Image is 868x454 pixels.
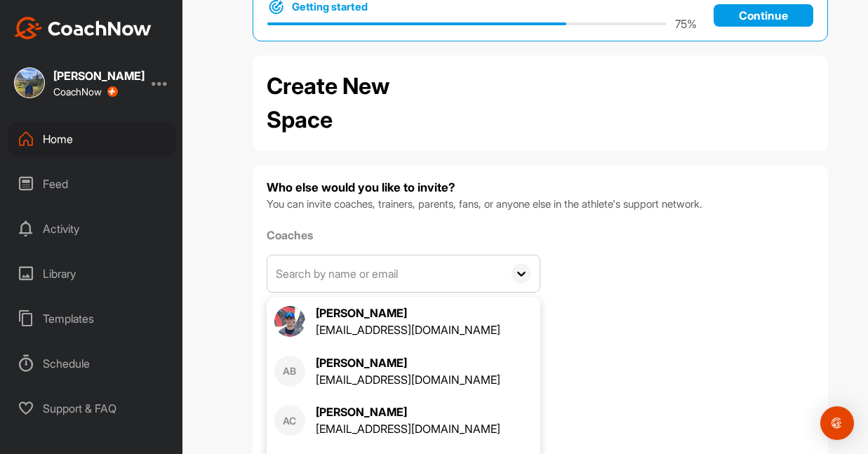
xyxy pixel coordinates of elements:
[8,256,176,291] div: Library
[274,306,305,337] img: square_862f9e17dd978aba77c88fa623c4e8c1.jpg
[267,69,456,137] h2: Create New Space
[316,305,500,321] div: [PERSON_NAME]
[8,166,176,201] div: Feed
[820,406,854,440] div: Open Intercom Messenger
[8,346,176,381] div: Schedule
[714,4,813,27] a: Continue
[274,405,305,436] div: AC
[316,420,500,437] div: [EMAIL_ADDRESS][DOMAIN_NAME]
[14,17,152,39] img: CoachNow
[267,196,814,213] p: You can invite coaches, trainers, parents, fans, or anyone else in the athlete's support network.
[8,121,176,156] div: Home
[274,356,305,387] div: AB
[316,403,500,420] div: [PERSON_NAME]
[267,227,540,243] label: Coaches
[316,321,500,338] div: [EMAIL_ADDRESS][DOMAIN_NAME]
[8,391,176,426] div: Support & FAQ
[267,179,814,196] h4: Who else would you like to invite?
[267,255,503,292] input: Search by name or email
[14,67,45,98] img: square_5db00a757d199d80cd2fdc3408611073.jpg
[675,15,697,32] p: 75 %
[53,70,145,81] div: [PERSON_NAME]
[8,211,176,246] div: Activity
[53,86,118,98] div: CoachNow
[8,301,176,336] div: Templates
[316,371,500,388] div: [EMAIL_ADDRESS][DOMAIN_NAME]
[316,354,500,371] div: [PERSON_NAME]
